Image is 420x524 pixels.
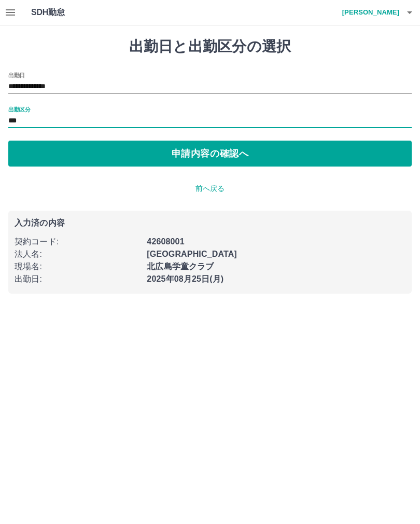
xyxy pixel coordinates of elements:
label: 出勤区分 [8,105,30,113]
h1: 出勤日と出勤区分の選択 [8,38,412,56]
p: 法人名 : [15,248,141,260]
b: [GEOGRAPHIC_DATA] [147,250,237,258]
p: 前へ戻る [8,183,412,194]
p: 出勤日 : [15,273,141,285]
b: 42608001 [147,237,184,246]
p: 現場名 : [15,260,141,273]
button: 申請内容の確認へ [8,141,412,167]
p: 入力済の内容 [15,219,405,227]
b: 2025年08月25日(月) [147,274,223,283]
label: 出勤日 [8,71,25,79]
p: 契約コード : [15,236,141,248]
b: 北広島学童クラブ [147,262,214,271]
